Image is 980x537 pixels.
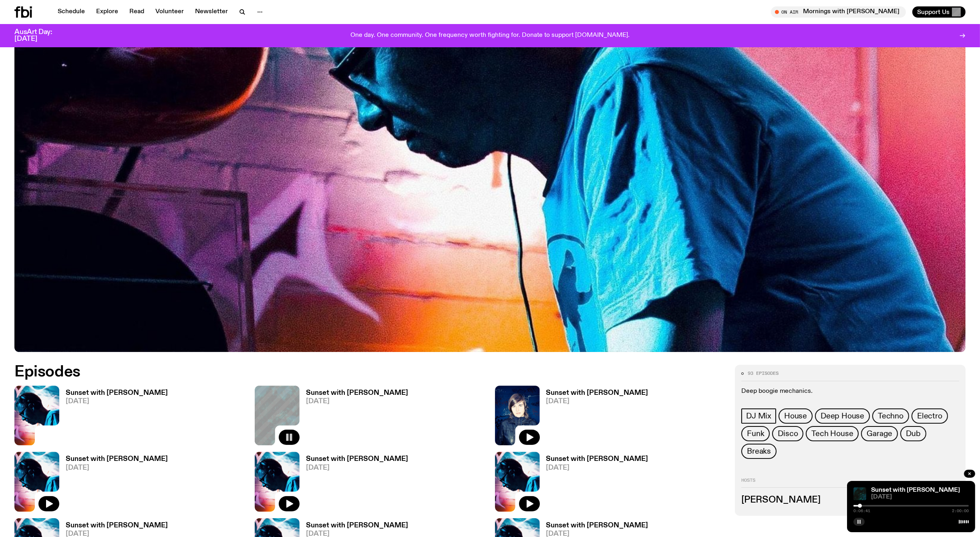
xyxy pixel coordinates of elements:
[14,452,59,511] img: Simon Caldwell stands side on, looking downwards. He has headphones on. Behind him is a brightly ...
[53,6,90,18] a: Schedule
[66,465,168,471] span: [DATE]
[771,6,906,18] button: On AirMornings with [PERSON_NAME]
[912,6,966,18] button: Support Us
[741,408,776,424] a: DJ Mix
[306,522,408,529] h3: Sunset with [PERSON_NAME]
[66,456,168,463] h3: Sunset with [PERSON_NAME]
[779,408,813,424] a: House
[871,487,960,493] a: Sunset with [PERSON_NAME]
[741,444,777,459] a: Breaks
[350,32,630,39] p: One day. One community. One frequency worth fighting for. Donate to support [DOMAIN_NAME].
[300,456,408,511] a: Sunset with [PERSON_NAME][DATE]
[540,390,648,445] a: Sunset with [PERSON_NAME][DATE]
[741,478,959,488] h2: Hosts
[872,408,909,424] a: Techno
[14,29,66,42] h3: AusArt Day: [DATE]
[900,426,926,441] a: Dub
[821,412,864,420] span: Deep House
[66,390,168,396] h3: Sunset with [PERSON_NAME]
[906,429,920,438] span: Dub
[748,371,779,376] span: 93 episodes
[815,408,870,424] a: Deep House
[747,447,771,456] span: Breaks
[772,426,803,441] a: Disco
[546,456,648,463] h3: Sunset with [PERSON_NAME]
[952,509,969,513] span: 2:00:00
[151,6,189,18] a: Volunteer
[741,388,959,395] p: Deep boogie mechanics.
[125,6,149,18] a: Read
[806,426,859,441] a: Tech House
[190,6,233,18] a: Newsletter
[546,522,648,529] h3: Sunset with [PERSON_NAME]
[66,398,168,405] span: [DATE]
[255,452,300,511] img: Simon Caldwell stands side on, looking downwards. He has headphones on. Behind him is a brightly ...
[912,408,948,424] a: Electro
[546,398,648,405] span: [DATE]
[917,412,942,420] span: Electro
[546,465,648,471] span: [DATE]
[778,429,798,438] span: Disco
[741,426,770,441] a: Funk
[59,456,168,511] a: Sunset with [PERSON_NAME][DATE]
[495,452,540,511] img: Simon Caldwell stands side on, looking downwards. He has headphones on. Behind him is a brightly ...
[917,8,950,16] span: Support Us
[811,429,853,438] span: Tech House
[540,456,648,511] a: Sunset with [PERSON_NAME][DATE]
[306,465,408,471] span: [DATE]
[747,429,764,438] span: Funk
[14,365,645,379] h2: Episodes
[741,496,959,505] h3: [PERSON_NAME]
[746,412,771,420] span: DJ Mix
[867,429,892,438] span: Garage
[59,390,168,445] a: Sunset with [PERSON_NAME][DATE]
[784,412,807,420] span: House
[300,390,408,445] a: Sunset with [PERSON_NAME][DATE]
[306,390,408,396] h3: Sunset with [PERSON_NAME]
[306,456,408,463] h3: Sunset with [PERSON_NAME]
[878,412,904,420] span: Techno
[871,494,969,500] span: [DATE]
[66,522,168,529] h3: Sunset with [PERSON_NAME]
[91,6,123,18] a: Explore
[14,386,59,445] img: Simon Caldwell stands side on, looking downwards. He has headphones on. Behind him is a brightly ...
[853,509,870,513] span: 0:06:41
[546,390,648,396] h3: Sunset with [PERSON_NAME]
[306,398,408,405] span: [DATE]
[861,426,898,441] a: Garage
